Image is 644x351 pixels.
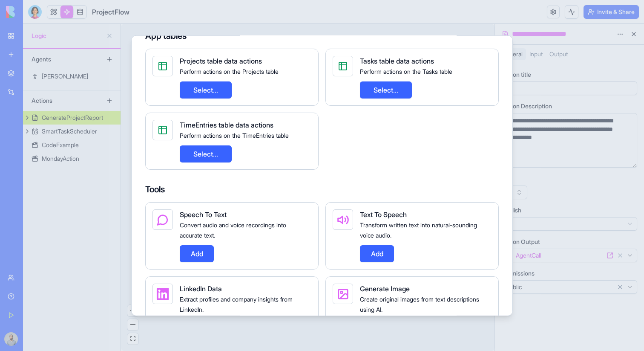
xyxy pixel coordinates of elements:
div: Profile image for Tal [100,14,117,31]
span: Transform written text into natural-sounding voice audio. [360,221,477,238]
button: Select... [360,81,412,98]
button: Add [180,245,214,262]
span: Generate Image [360,284,410,293]
button: Select... [180,81,232,98]
span: TimeEntries table data actions [180,120,273,129]
span: Speech To Text [180,210,227,218]
span: Perform actions on the TimeEntries table [180,131,289,139]
span: LinkedIn Data [180,284,222,293]
div: Tickets [12,157,158,173]
span: Create original images from text descriptions using AI. [360,295,479,313]
div: Tickets [17,160,143,169]
p: How can we help? [17,75,153,90]
span: Perform actions on the Tasks table [360,67,452,75]
div: Send us a messageWe typically reply in under 20 minutes [9,101,162,133]
span: Home [19,287,38,293]
div: Profile image for Michal [116,14,133,31]
span: Search for help [17,189,69,198]
span: Messages [71,287,100,293]
img: logo [17,16,27,30]
img: Profile image for Shelly [83,14,101,31]
div: Send us a message [17,108,142,117]
span: Convert audio and voice recordings into accurate text. [180,221,286,238]
span: Text To Speech [360,210,407,218]
button: Messages [57,266,113,300]
h4: App tables [145,29,499,41]
div: FAQ [17,209,143,218]
span: Tasks table data actions [360,56,434,65]
button: Select... [180,145,232,162]
span: Perform actions on the Projects table [180,67,279,75]
div: Close [147,14,162,29]
button: Add [360,245,394,262]
span: Projects table data actions [180,56,262,65]
div: We typically reply in under 20 minutes [17,117,142,126]
span: Extract profiles and company insights from LinkedIn. [180,295,293,313]
div: FAQ [12,205,158,221]
span: Help [135,287,149,293]
p: Hi Tal 👋 [17,61,153,75]
button: Help [114,266,170,300]
h4: Tools [145,183,499,195]
div: Create a ticket [17,145,153,154]
button: Search for help [12,185,158,202]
